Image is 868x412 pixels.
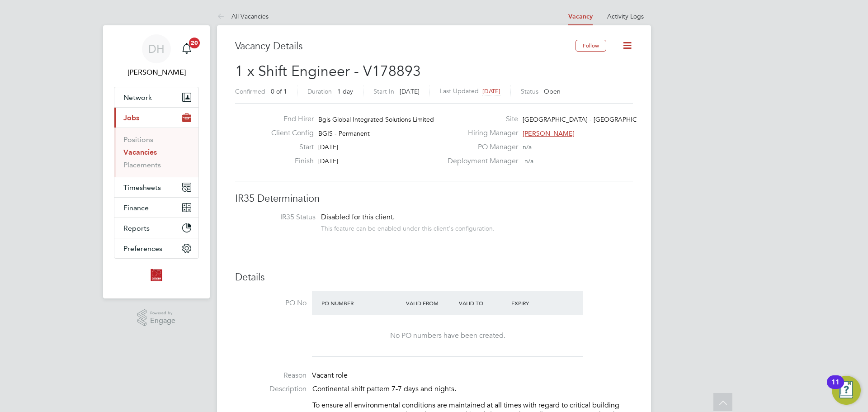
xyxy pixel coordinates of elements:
span: Preferences [123,244,162,253]
div: This feature can be enabled under this client's configuration. [321,222,495,232]
label: PO Manager [442,142,518,152]
button: Reports [114,218,198,238]
label: Hiring Manager [442,128,518,138]
label: Deployment Manager [442,156,518,166]
label: Reason [235,371,307,380]
span: [DATE] [482,87,500,95]
span: n/a [523,143,532,151]
div: PO Number [319,295,404,311]
label: Start In [373,87,394,95]
span: Disabled for this client. [321,213,395,222]
button: Finance [114,198,198,218]
button: Network [114,87,198,107]
div: Valid From [404,295,457,311]
a: Positions [123,135,153,144]
span: 1 x Shift Engineer - V178893 [235,62,421,80]
h3: Details [235,271,633,284]
button: Jobs [114,108,198,128]
span: Jobs [123,114,139,122]
span: n/a [524,157,533,165]
span: Network [123,93,152,102]
span: 1 day [337,87,353,95]
div: Expiry [509,295,562,311]
label: Client Config [264,128,314,138]
label: Site [442,114,518,124]
span: DH [148,43,165,55]
label: Duration [307,87,332,95]
p: Continental shift pattern 7-7 days and nights. [312,384,633,394]
a: 20 [178,34,196,63]
span: [GEOGRAPHIC_DATA] - [GEOGRAPHIC_DATA] [523,115,659,123]
span: Bgis Global Integrated Solutions Limited [318,115,434,123]
a: Powered byEngage [137,309,176,327]
a: DH[PERSON_NAME] [114,34,199,78]
span: Daniel Hobbs [114,67,199,78]
h3: Vacancy Details [235,40,576,53]
a: Vacancies [123,148,157,156]
label: End Hirer [264,114,314,124]
label: PO No [235,298,307,308]
div: No PO numbers have been created. [321,331,574,341]
span: Finance [123,204,149,212]
a: Placements [123,161,161,169]
img: optionsresourcing-logo-retina.png [149,268,164,282]
label: Description [235,384,307,394]
h3: IR35 Determination [235,192,633,205]
span: 20 [189,38,200,48]
a: Vacancy [568,13,593,20]
button: Follow [576,40,606,52]
label: IR35 Status [244,213,316,222]
a: Go to home page [114,268,199,282]
span: [DATE] [318,143,338,151]
span: Engage [150,317,175,325]
a: Activity Logs [607,12,644,20]
button: Open Resource Center, 11 new notifications [832,376,861,405]
label: Finish [264,156,314,166]
label: Start [264,142,314,152]
span: Timesheets [123,183,161,192]
div: Jobs [114,128,198,177]
a: All Vacancies [217,12,269,20]
span: Open [544,87,561,95]
div: Valid To [457,295,509,311]
span: [DATE] [318,157,338,165]
span: [DATE] [400,87,420,95]
span: Powered by [150,309,175,317]
nav: Main navigation [103,25,210,298]
div: 11 [831,382,840,394]
label: Confirmed [235,87,265,95]
span: [PERSON_NAME] [523,129,575,137]
span: Reports [123,224,150,232]
button: Timesheets [114,177,198,197]
button: Preferences [114,238,198,258]
span: BGIS - Permanent [318,129,370,137]
span: Vacant role [312,371,348,380]
span: 0 of 1 [271,87,287,95]
label: Last Updated [440,87,479,95]
label: Status [521,87,538,95]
